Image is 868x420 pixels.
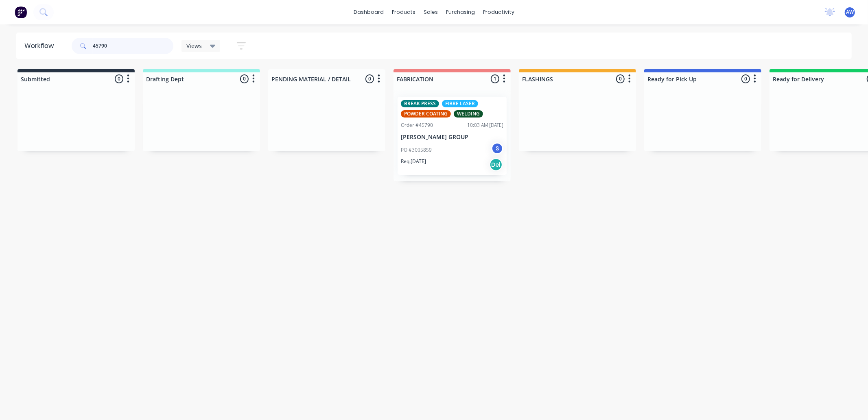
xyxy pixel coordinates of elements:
[401,122,433,129] div: Order #45790
[93,38,173,54] input: Search for orders...
[479,6,518,18] div: productivity
[467,122,503,129] div: 10:03 AM [DATE]
[350,6,388,18] a: dashboard
[401,110,451,118] div: POWDER COATING
[442,6,479,18] div: purchasing
[398,97,507,175] div: BREAK PRESSFIBRE LASERPOWDER COATINGWELDINGOrder #4579010:03 AM [DATE][PERSON_NAME] GROUPPO #3005...
[401,158,426,165] p: Req. [DATE]
[491,142,503,155] div: S
[442,100,478,107] div: FIBRE LASER
[401,100,439,107] div: BREAK PRESS
[420,6,442,18] div: sales
[186,41,202,50] span: Views
[846,9,854,16] span: AW
[388,6,420,18] div: products
[454,110,483,118] div: WELDING
[24,41,58,51] div: Workflow
[401,146,432,154] p: PO #3005859
[15,6,27,18] img: Factory
[490,158,503,171] div: Del
[401,134,503,141] p: [PERSON_NAME] GROUP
